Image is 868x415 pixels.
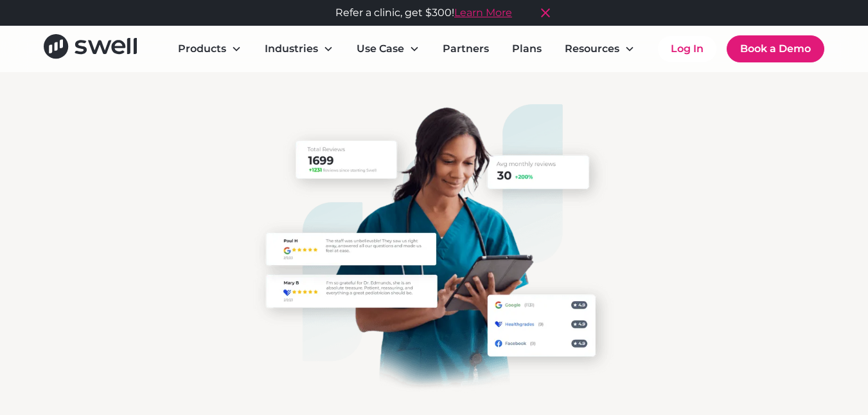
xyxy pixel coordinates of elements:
[565,41,619,57] div: Resources
[454,6,512,19] a: Learn More
[178,41,226,57] div: Products
[265,41,318,57] div: Industries
[432,36,499,62] a: Partners
[658,36,716,62] a: Log In
[335,5,512,21] div: Refer a clinic, get $300!
[727,35,824,62] a: Book a Demo
[357,41,404,57] div: Use Case
[502,36,552,62] a: Plans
